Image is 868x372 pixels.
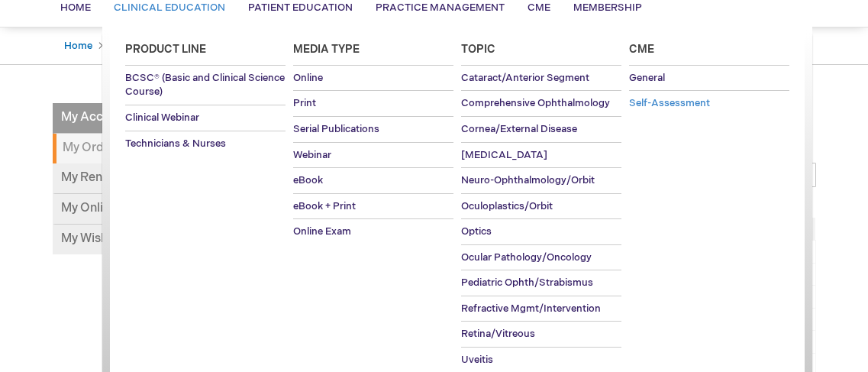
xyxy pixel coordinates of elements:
span: Serial Publications [293,123,379,135]
span: CME [528,2,550,14]
span: Technicians & Nurses [125,137,226,150]
strong: My Orders [53,134,223,163]
span: Self-Assessment [629,97,710,109]
span: Refractive Mgmt/Intervention [461,302,601,315]
span: Optics [461,225,492,238]
span: Webinar [293,149,331,161]
span: Comprehensive Ophthalmology [461,97,610,109]
span: Cataract/Anterior Segment [461,72,589,84]
span: Print [293,97,316,109]
span: Online Exam [293,225,351,238]
span: General [629,72,665,84]
span: Cme [629,43,654,56]
a: My Online Products [53,194,223,225]
span: Topic [461,43,495,56]
span: [MEDICAL_DATA] [461,149,547,161]
a: Home [64,40,92,52]
span: Clinical Webinar [125,112,199,124]
span: Clinical Education [114,2,225,14]
span: Neuro-Ophthalmology/Orbit [461,174,595,186]
span: Online [293,72,323,84]
span: Patient Education [248,2,353,14]
span: Practice Management [376,2,505,14]
span: Uveitis [461,354,493,366]
a: My Wish List [53,225,223,254]
span: BCSC® (Basic and Clinical Science Course) [125,72,285,99]
span: Pediatric Ophth/Strabismus [461,277,593,289]
span: Cornea/External Disease [461,123,577,135]
span: Membership [573,2,642,14]
span: Ocular Pathology/Oncology [461,251,592,264]
span: Retina/Vitreous [461,328,535,340]
span: Home [60,2,91,14]
span: Product Line [125,43,206,56]
span: eBook + Print [293,200,356,212]
span: eBook [293,174,323,186]
span: Media Type [293,43,360,56]
span: Oculoplastics/Orbit [461,200,553,212]
a: My Renewals [53,163,223,194]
